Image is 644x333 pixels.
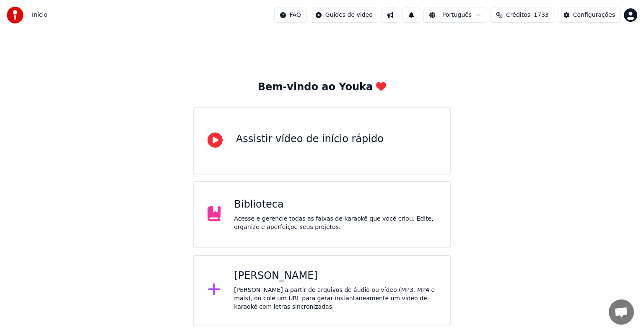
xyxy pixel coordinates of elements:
[32,11,47,19] span: Início
[234,286,436,311] div: [PERSON_NAME] a partir de arquivos de áudio ou vídeo (MP3, MP4 e mais), ou cole um URL para gerar...
[310,8,378,23] button: Guides de vídeo
[274,8,306,23] button: FAQ
[234,269,436,283] div: [PERSON_NAME]
[534,11,549,19] span: 1733
[609,299,634,325] div: Bate-papo aberto
[506,11,530,19] span: Créditos
[234,215,436,232] div: Acesse e gerencie todas as faixas de karaokê que você criou. Edite, organize e aperfeiçoe seus pr...
[7,7,23,23] img: youka
[234,198,436,211] div: Biblioteca
[32,11,47,19] nav: breadcrumb
[236,133,384,146] div: Assistir vídeo de início rápido
[258,81,386,94] div: Bem-vindo ao Youka
[558,8,621,23] button: Configurações
[491,8,554,23] button: Créditos1733
[573,11,615,19] div: Configurações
